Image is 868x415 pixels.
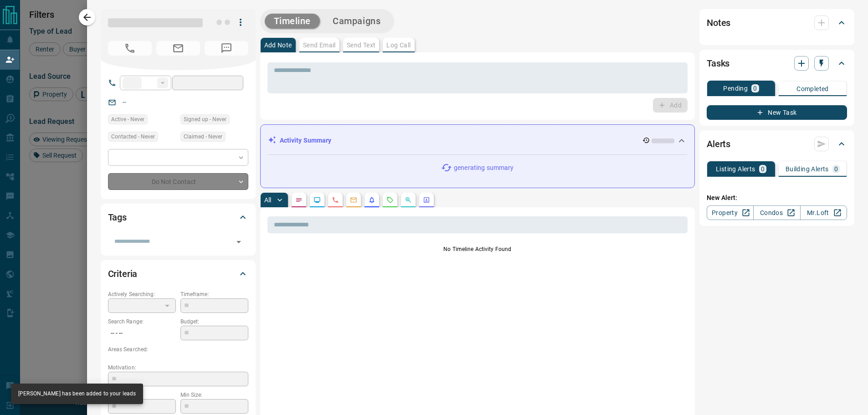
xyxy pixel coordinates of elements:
[796,86,829,92] p: Completed
[707,52,847,74] div: Tasks
[368,196,375,204] svg: Listing Alerts
[707,15,730,30] h2: Notes
[184,115,226,124] span: Signed up - Never
[111,115,144,124] span: Active - Never
[108,41,152,56] span: No Number
[707,105,847,120] button: New Task
[205,41,248,56] span: No Number
[707,193,847,203] p: New Alert:
[454,163,514,173] p: generating summary
[265,14,320,29] button: Timeline
[386,196,394,204] svg: Requests
[108,263,248,285] div: Criteria
[707,56,729,71] h2: Tasks
[123,98,126,106] a: --
[108,210,127,225] h2: Tags
[707,137,730,151] h2: Alerts
[267,245,688,253] p: No Timeline Activity Found
[180,391,248,399] p: Min Size:
[295,196,303,204] svg: Notes
[264,42,292,48] p: Add Note
[108,266,138,281] h2: Criteria
[324,14,390,29] button: Campaigns
[707,205,754,220] a: Property
[108,364,248,372] p: Motivation:
[405,196,412,204] svg: Opportunities
[423,196,430,204] svg: Agent Actions
[723,85,748,92] p: Pending
[180,318,248,326] p: Budget:
[786,166,829,172] p: Building Alerts
[108,290,176,298] p: Actively Searching:
[707,133,847,155] div: Alerts
[716,166,755,172] p: Listing Alerts
[332,196,339,204] svg: Calls
[108,173,248,190] div: Do Not Contact
[184,132,222,141] span: Claimed - Never
[834,166,838,172] p: 0
[350,196,357,204] svg: Emails
[156,41,200,56] span: No Email
[108,345,248,354] p: Areas Searched:
[264,197,272,203] p: All
[108,206,248,228] div: Tags
[280,136,332,145] p: Activity Summary
[18,386,136,401] div: [PERSON_NAME] has been added to your leads
[268,132,688,149] div: Activity Summary
[707,12,847,34] div: Notes
[108,318,176,326] p: Search Range:
[761,166,765,172] p: 0
[111,132,155,141] span: Contacted - Never
[180,290,248,298] p: Timeframe:
[108,326,176,341] p: -- - --
[753,85,757,92] p: 0
[753,205,800,220] a: Condos
[313,196,321,204] svg: Lead Browsing Activity
[800,205,847,220] a: Mr.Loft
[232,236,245,248] button: Open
